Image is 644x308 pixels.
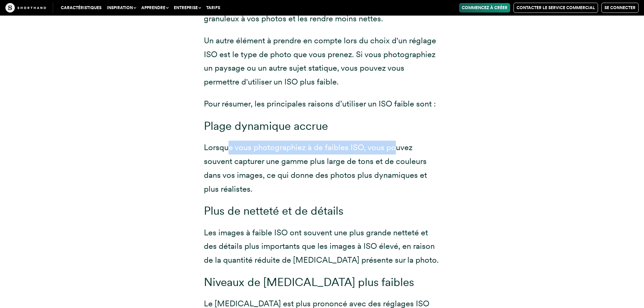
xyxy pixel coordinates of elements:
[204,142,427,193] font: Lorsque vous photographiez à de faibles ISO, vous pouvez souvent capturer une gamme plus large de...
[604,5,636,10] font: Se connecter
[171,3,204,13] button: Entreprise
[204,119,328,133] font: Plage dynamique accrue
[141,5,165,10] font: Apprendre
[5,3,46,13] img: L'artisanat
[61,5,101,10] font: Caractéristiques
[139,3,171,13] button: Apprendre
[459,3,510,13] a: Commencez à créer
[204,3,223,13] a: Tarifs
[107,5,133,10] font: Inspiration
[204,275,414,289] font: Niveaux de [MEDICAL_DATA] plus faibles
[58,3,104,13] a: Caractéristiques
[601,3,639,13] a: Se connecter
[174,5,198,10] font: Entreprise
[204,228,439,265] font: Les images à faible ISO ont souvent une plus grande netteté et des détails plus importants que le...
[206,5,220,10] font: Tarifs
[462,5,507,10] font: Commencez à créer
[104,3,139,13] button: Inspiration
[204,35,436,87] font: Un autre élément à prendre en compte lors du choix d'un réglage ISO est le type de photo que vous...
[514,3,598,13] a: Contacter le service commercial
[204,204,343,217] font: Plus de netteté et de détails
[204,99,436,109] font: Pour résumer, les principales raisons d’utiliser un ISO faible sont :
[517,5,595,10] font: Contacter le service commercial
